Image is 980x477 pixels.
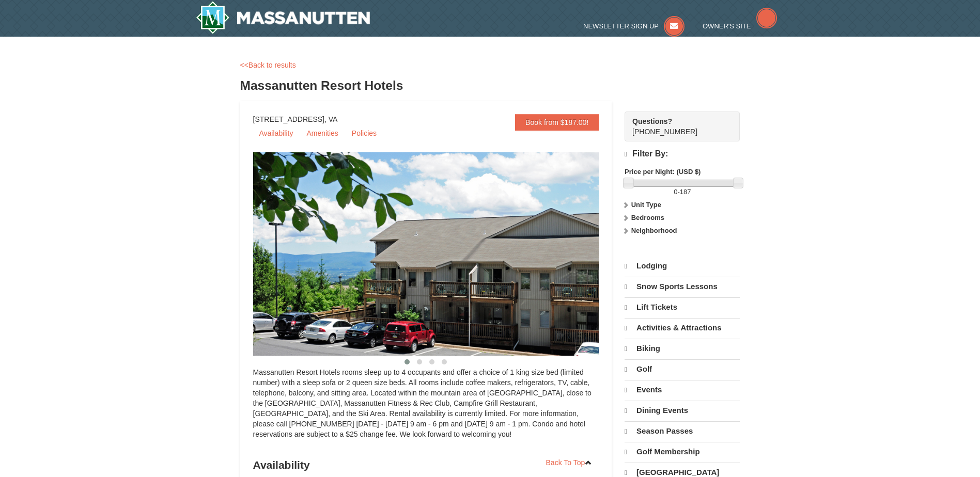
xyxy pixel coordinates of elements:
strong: Bedrooms [631,214,664,221]
a: Availability [253,125,300,141]
h3: Availability [253,455,599,475]
a: Newsletter Sign Up [583,22,685,30]
a: Amenities [300,125,344,141]
a: Snow Sports Lessons [625,277,740,296]
a: Owner's Site [703,22,777,30]
a: Events [625,380,740,400]
a: Dining Events [625,401,740,420]
strong: Price per Night: (USD $) [625,168,701,176]
h4: Filter By: [625,149,740,159]
a: Lodging [625,257,740,276]
span: 0 [674,188,677,196]
strong: Questions? [632,117,672,125]
img: Massanutten Resort Logo [196,1,370,34]
a: Golf Membership [625,442,740,462]
label: - [625,187,740,197]
h3: Massanutten Resort Hotels [240,75,740,96]
a: Policies [346,125,383,141]
a: Book from $187.00! [515,114,599,131]
span: 187 [680,188,691,196]
span: [PHONE_NUMBER] [632,116,721,136]
a: Biking [625,339,740,358]
div: Massanutten Resort Hotels rooms sleep up to 4 occupants and offer a choice of 1 king size bed (li... [253,367,599,450]
a: Golf [625,359,740,379]
a: Massanutten Resort [196,1,370,34]
a: Back To Top [539,455,599,470]
img: 19219026-1-e3b4ac8e.jpg [253,152,625,356]
strong: Neighborhood [631,227,677,234]
a: <<Back to results [240,61,296,69]
span: Owner's Site [703,22,751,30]
a: Season Passes [625,421,740,441]
a: Activities & Attractions [625,318,740,338]
a: Lift Tickets [625,297,740,317]
span: Newsletter Sign Up [583,22,659,30]
strong: Unit Type [631,201,661,209]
